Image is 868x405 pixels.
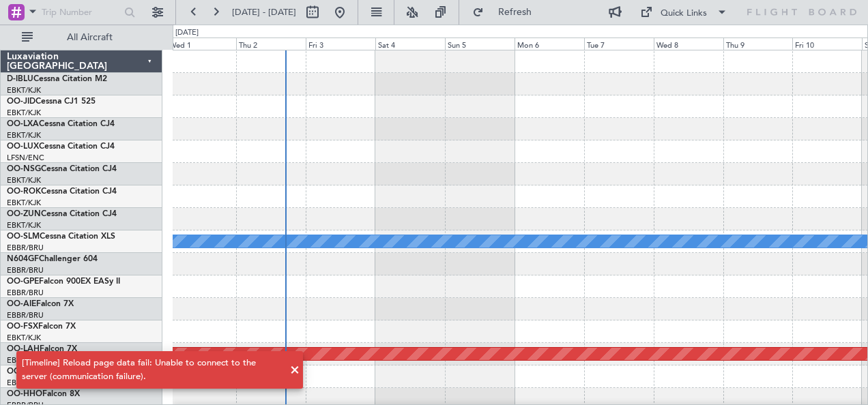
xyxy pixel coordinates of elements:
a: OO-ZUNCessna Citation CJ4 [7,210,117,218]
a: LFSN/ENC [7,153,44,163]
span: D-IBLU [7,75,33,83]
div: Quick Links [661,7,707,20]
div: [Timeline] Reload page data fail: Unable to connect to the server (communication failure). [22,357,283,383]
div: Wed 1 [167,37,236,50]
span: All Aircraft [35,33,144,42]
span: N604GF [7,255,39,263]
div: Wed 8 [654,37,723,50]
button: Quick Links [633,1,734,23]
div: Thu 2 [236,37,306,50]
a: OO-ROKCessna Citation CJ4 [7,187,117,196]
span: OO-JID [7,97,35,106]
button: All Aircraft [15,27,148,48]
span: OO-ZUN [7,210,41,218]
a: EBBR/BRU [7,310,44,320]
span: OO-GPE [7,277,39,286]
a: EBKT/KJK [7,175,41,185]
a: OO-LUXCessna Citation CJ4 [7,142,115,151]
a: EBKT/KJK [7,198,41,208]
span: [DATE] - [DATE] [232,6,296,18]
div: [DATE] [175,27,199,39]
a: EBKT/KJK [7,130,41,140]
button: Refresh [466,1,548,23]
a: EBKT/KJK [7,220,41,230]
span: Refresh [487,7,544,17]
a: OO-NSGCessna Citation CJ4 [7,165,117,173]
div: Sun 5 [445,37,515,50]
a: EBKT/KJK [7,85,41,95]
input: Trip Number [42,2,120,22]
div: Tue 7 [584,37,654,50]
span: OO-SLM [7,232,40,241]
a: OO-AIEFalcon 7X [7,300,74,308]
a: OO-SLMCessna Citation XLS [7,232,115,241]
a: OO-GPEFalcon 900EX EASy II [7,277,120,286]
div: Thu 9 [723,37,793,50]
a: EBKT/KJK [7,333,41,343]
a: N604GFChallenger 604 [7,255,98,263]
span: OO-ROK [7,187,41,196]
span: OO-NSG [7,165,41,173]
div: Sat 4 [375,37,445,50]
div: Fri 10 [792,37,862,50]
span: OO-LXA [7,120,39,128]
a: EBKT/KJK [7,108,41,118]
div: Fri 3 [306,37,375,50]
a: OO-JIDCessna CJ1 525 [7,97,96,106]
a: D-IBLUCessna Citation M2 [7,75,107,83]
div: Mon 6 [515,37,584,50]
a: OO-FSXFalcon 7X [7,322,76,331]
span: OO-AIE [7,300,36,308]
span: OO-FSX [7,322,38,331]
a: EBBR/BRU [7,288,44,298]
a: OO-LXACessna Citation CJ4 [7,120,115,128]
a: EBBR/BRU [7,243,44,253]
span: OO-LUX [7,142,39,151]
a: EBBR/BRU [7,265,44,275]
